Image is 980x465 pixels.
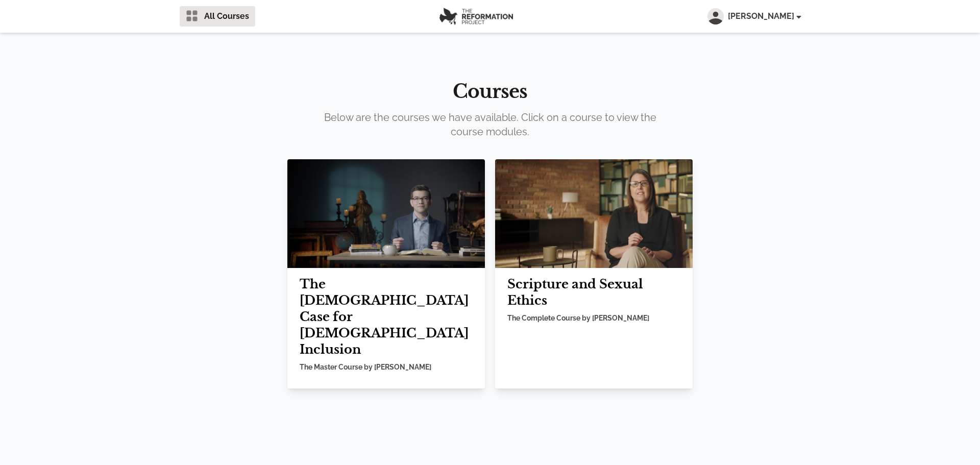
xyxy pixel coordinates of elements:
h5: The Master Course by [PERSON_NAME] [300,362,473,372]
h2: The [DEMOGRAPHIC_DATA] Case for [DEMOGRAPHIC_DATA] Inclusion [300,276,473,358]
span: [PERSON_NAME] [728,10,800,22]
img: Mountain [287,159,485,268]
h5: The Complete Course by [PERSON_NAME] [507,313,680,323]
button: [PERSON_NAME] [707,8,800,25]
img: logo.png [439,8,513,25]
img: Mountain [495,159,693,268]
span: All Courses [204,10,249,22]
a: All Courses [180,6,255,27]
p: Below are the courses we have available. Click on a course to view the course modules. [318,110,661,139]
h2: Scripture and Sexual Ethics [507,276,680,309]
h2: Courses [163,82,817,102]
